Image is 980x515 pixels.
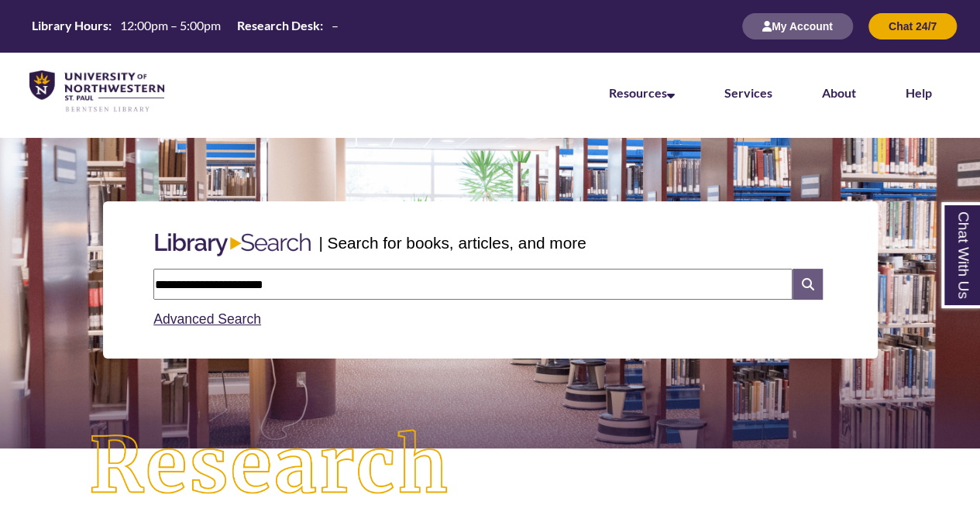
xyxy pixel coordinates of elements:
span: – [332,18,339,33]
a: Services [724,85,772,100]
a: About [822,85,856,100]
table: Hours Today [26,17,345,34]
a: Help [906,85,932,100]
button: My Account [742,13,853,39]
img: UNWSP Library Logo [29,70,164,113]
a: Chat 24/7 [868,19,957,33]
th: Library Hours: [26,17,114,34]
span: 12:00pm – 5:00pm [120,18,221,33]
img: Libary Search [147,227,318,263]
i: Search [793,269,822,300]
a: Resources [609,85,675,100]
p: | Search for books, articles, and more [318,231,586,255]
button: Chat 24/7 [868,13,957,39]
a: Advanced Search [153,311,261,327]
th: Research Desk: [231,17,325,34]
a: Hours Today [26,17,345,36]
a: My Account [742,19,853,33]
